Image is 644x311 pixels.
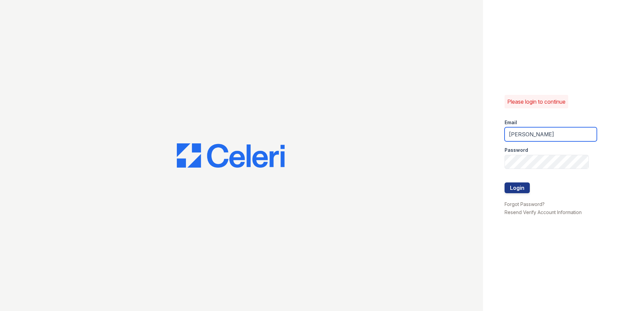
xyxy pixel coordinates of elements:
[505,119,517,126] label: Email
[505,182,530,193] button: Login
[507,98,566,106] p: Please login to continue
[505,201,545,207] a: Forgot Password?
[177,143,285,168] img: CE_Logo_Blue-a8612792a0a2168367f1c8372b55b34899dd931a85d93a1a3d3e32e68fde9ad4.png
[505,209,582,215] a: Resend Verify Account Information
[505,147,528,153] label: Password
